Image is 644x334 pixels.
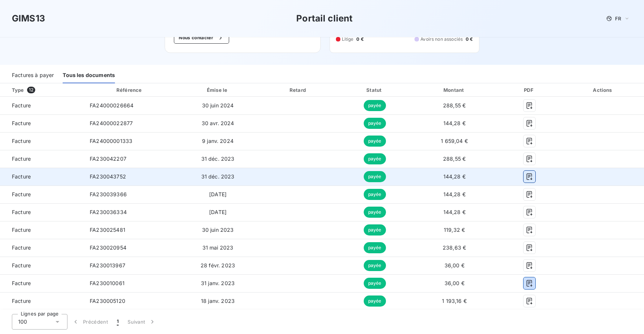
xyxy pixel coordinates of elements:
[202,244,234,251] span: 31 mai 2023
[296,12,353,25] h3: Portail client
[564,86,643,94] div: Actions
[338,86,411,94] div: Statut
[201,173,235,180] span: 31 déc. 2023
[443,244,466,251] span: 238,63 €
[364,153,386,164] span: payée
[420,36,463,43] span: Avoirs non associés
[443,102,466,108] span: 288,55 €
[117,318,119,325] span: 1
[6,120,78,127] span: Facture
[6,137,78,145] span: Facture
[445,262,465,268] span: 36,00 €
[442,298,467,304] span: 1 193,16 €
[414,86,495,94] div: Montant
[90,102,133,108] span: FA24000026664
[364,260,386,271] span: payée
[90,298,125,304] span: FA230005120
[6,155,78,163] span: Facture
[364,295,386,307] span: payée
[90,209,127,215] span: FA230036334
[6,280,78,287] span: Facture
[202,120,234,126] span: 30 avr. 2024
[6,244,78,251] span: Facture
[443,173,466,180] span: 144,28 €
[90,120,133,126] span: FA24000022877
[201,156,235,162] span: 31 déc. 2023
[443,191,466,197] span: 144,28 €
[6,226,78,234] span: Facture
[445,280,465,286] span: 36,00 €
[364,242,386,253] span: payée
[6,262,78,269] span: Facture
[27,87,35,93] span: 12
[6,297,78,305] span: Facture
[444,227,465,233] span: 119,32 €
[90,227,125,233] span: FA230025481
[90,191,127,197] span: FA230039366
[364,100,386,111] span: payée
[356,36,363,43] span: 0 €
[90,173,126,180] span: FA230043752
[466,36,473,43] span: 0 €
[90,280,125,286] span: FA230010061
[615,16,621,21] span: FR
[90,262,125,268] span: FA230013967
[112,314,123,330] button: 1
[364,136,386,147] span: payée
[441,138,468,144] span: 1 659,04 €
[498,86,561,94] div: PDF
[443,209,466,215] span: 144,28 €
[443,120,466,126] span: 144,28 €
[342,36,354,43] span: Litige
[364,189,386,200] span: payée
[90,138,132,144] span: FA24000001333
[63,68,115,83] div: Tous les documents
[116,87,142,93] div: Référence
[209,209,227,215] span: [DATE]
[201,280,235,286] span: 31 janv. 2023
[364,118,386,129] span: payée
[364,224,386,236] span: payée
[67,314,112,330] button: Précédent
[443,156,466,162] span: 288,55 €
[202,138,234,144] span: 9 janv. 2024
[90,156,126,162] span: FA230042207
[6,208,78,216] span: Facture
[364,171,386,182] span: payée
[123,314,161,330] button: Suivant
[202,227,234,233] span: 30 juin 2023
[364,278,386,289] span: payée
[201,298,235,304] span: 18 janv. 2023
[209,191,227,197] span: [DATE]
[261,86,336,94] div: Retard
[201,262,235,268] span: 28 févr. 2023
[90,244,126,251] span: FA230020954
[7,86,82,94] div: Type
[202,102,234,108] span: 30 juin 2024
[6,102,78,109] span: Facture
[18,318,27,325] span: 100
[177,86,258,94] div: Émise le
[6,173,78,180] span: Facture
[6,191,78,198] span: Facture
[364,207,386,218] span: payée
[174,32,229,44] button: Nous contacter
[12,68,54,83] div: Factures à payer
[12,12,45,25] h3: GIMS13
